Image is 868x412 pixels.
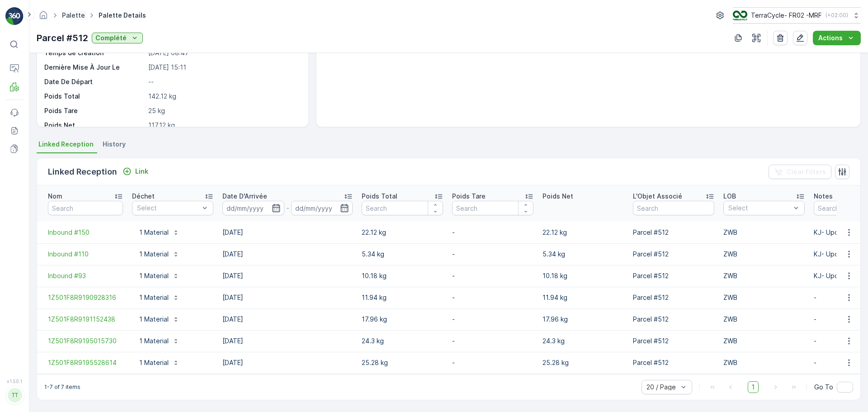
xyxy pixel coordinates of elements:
[748,381,759,393] span: 1
[362,192,397,201] p: Poids Total
[103,140,126,149] span: History
[62,11,85,19] a: Palette
[723,336,805,346] p: ZWB
[132,290,185,305] button: 1 Material
[135,167,148,176] p: Link
[44,92,145,101] p: Poids Total
[362,228,443,237] p: 22.12 kg
[362,336,443,346] p: 24.3 kg
[452,250,533,259] p: -
[44,121,145,130] p: Poids Net
[452,201,533,215] input: Search
[148,48,299,57] p: [DATE] 08:47
[48,336,123,346] a: 1Z501F8R9195015730
[542,250,624,259] p: 5.34 kg
[148,121,299,130] p: 117.12 kg
[723,293,805,302] p: ZWB
[44,48,145,57] p: Temps de création
[218,287,357,308] td: [DATE]
[633,315,714,324] p: Parcel #512
[97,11,148,20] span: Palette Details
[452,358,533,367] p: -
[218,243,357,265] td: [DATE]
[137,293,169,302] p: 1 Material
[148,92,299,101] p: 142.12 kg
[48,192,62,201] p: Nom
[362,201,443,215] input: Search
[452,315,533,324] p: -
[633,336,714,346] p: Parcel #512
[222,201,284,215] input: dd/mm/yyyy
[769,165,831,179] button: Clear Filters
[633,201,714,215] input: Search
[5,379,24,384] span: v 1.50.1
[137,315,169,324] p: 1 Material
[452,336,533,346] p: -
[362,315,443,324] p: 17.96 kg
[633,271,714,280] p: Parcel #512
[132,334,185,348] button: 1 Material
[48,293,123,302] span: 1Z501F8R9190928316
[633,293,714,302] p: Parcel #512
[787,167,826,176] p: Clear Filters
[8,388,22,403] div: TT
[148,106,299,115] p: 25 kg
[751,11,822,20] p: TerraCycle- FR02 -MRF
[362,250,443,259] p: 5.34 kg
[452,293,533,302] p: -
[723,358,805,367] p: ZWB
[132,312,185,327] button: 1 Material
[814,383,833,392] span: Go To
[48,358,123,367] a: 1Z501F8R9195528614
[291,201,353,215] input: dd/mm/yyyy
[542,293,624,302] p: 11.94 kg
[542,228,624,237] p: 22.12 kg
[137,228,169,237] p: 1 Material
[44,384,80,391] p: 1-7 of 7 items
[723,315,805,324] p: ZWB
[542,336,624,346] p: 24.3 kg
[44,63,145,72] p: Dernière Mise À Jour Le
[48,201,123,215] input: Search
[38,140,94,149] span: Linked Reception
[48,315,123,324] span: 1Z501F8R9191152438
[452,192,486,201] p: Poids Tare
[723,228,805,237] p: ZWB
[95,33,127,43] p: Complété
[38,14,48,21] a: Homepage
[218,352,357,374] td: [DATE]
[37,31,88,45] p: Parcel #512
[813,31,861,45] button: Actions
[362,358,443,367] p: 25.28 kg
[44,106,145,115] p: Poids Tare
[814,192,833,201] p: Notes
[148,77,299,86] p: --
[723,271,805,280] p: ZWB
[148,63,299,72] p: [DATE] 15:11
[92,33,143,43] button: Complété
[132,225,185,240] button: 1 Material
[137,358,169,367] p: 1 Material
[218,308,357,330] td: [DATE]
[137,336,169,346] p: 1 Material
[633,192,682,201] p: L'Objet Associé
[733,7,861,24] button: TerraCycle- FR02 -MRF(+02:00)
[132,192,155,201] p: Déchet
[48,271,123,280] a: Inbound #93
[542,358,624,367] p: 25.28 kg
[286,203,289,213] p: -
[826,12,848,19] p: ( +02:00 )
[542,315,624,324] p: 17.96 kg
[5,7,24,25] img: logo
[48,250,123,259] a: Inbound #110
[137,271,169,280] p: 1 Material
[723,250,805,259] p: ZWB
[132,355,185,370] button: 1 Material
[362,293,443,302] p: 11.94 kg
[48,228,123,237] span: Inbound #150
[218,265,357,287] td: [DATE]
[132,269,185,283] button: 1 Material
[132,247,185,261] button: 1 Material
